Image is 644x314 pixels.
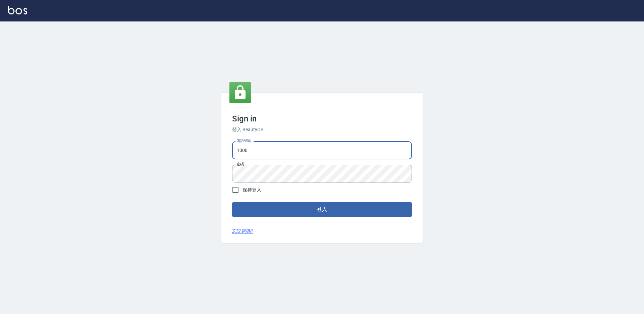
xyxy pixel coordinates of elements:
[237,138,251,143] label: 電話號碼
[243,187,261,194] span: 保持登入
[232,228,253,235] a: 忘記密碼?
[237,162,244,167] label: 密碼
[8,6,27,14] img: Logo
[232,126,412,133] h6: 登入 BeautyOS
[232,114,412,123] h3: Sign in
[232,202,412,216] button: 登入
